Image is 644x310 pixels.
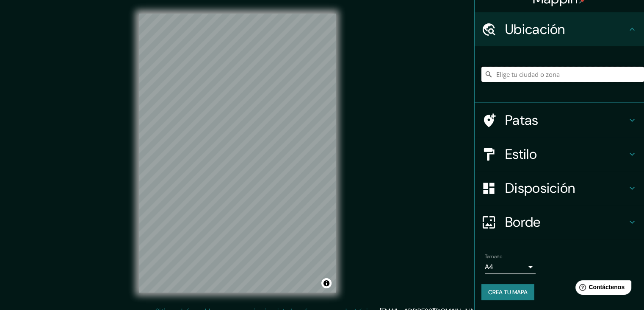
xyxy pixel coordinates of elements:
font: Patas [505,111,539,129]
div: A4 [485,260,536,274]
font: Disposición [505,179,575,197]
div: Patas [475,103,644,137]
font: Borde [505,213,541,231]
font: Estilo [505,145,537,163]
font: Tamaño [485,253,502,260]
div: Estilo [475,137,644,171]
input: Elige tu ciudad o zona [481,67,644,82]
font: Ubicación [505,20,565,38]
font: A4 [485,262,493,271]
div: Ubicación [475,12,644,46]
font: Crea tu mapa [488,288,528,296]
div: Borde [475,205,644,239]
iframe: Lanzador de widgets de ayuda [569,277,635,301]
div: Disposición [475,171,644,205]
canvas: Mapa [139,14,336,293]
button: Activar o desactivar atribución [321,278,332,288]
button: Crea tu mapa [481,284,534,300]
